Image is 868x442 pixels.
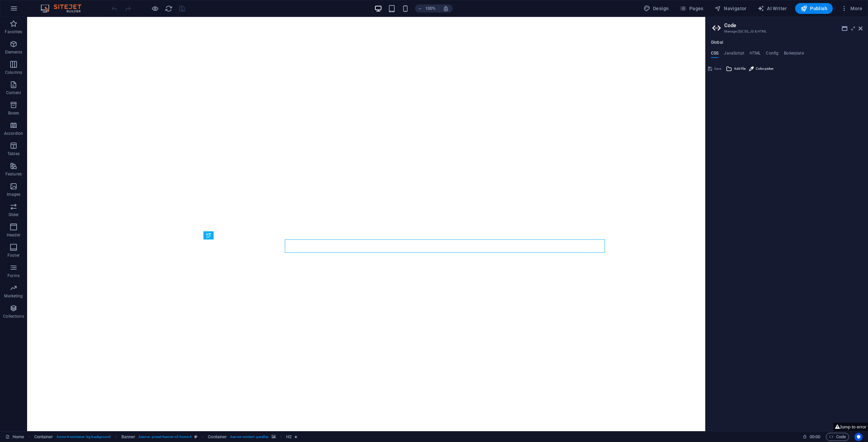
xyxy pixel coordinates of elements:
[4,131,23,136] p: Accordion
[34,433,53,441] span: Click to select. Double-click to edit
[734,65,746,73] span: Add file
[756,65,773,73] span: Color picker
[750,51,761,58] h4: HTML
[711,51,718,58] h4: CSS
[39,4,90,13] img: Editor Logo
[5,171,22,177] p: Features
[165,5,173,13] i: Reload page
[814,434,815,439] span: :
[5,29,22,35] p: Favorites
[724,51,744,58] h4: JavaScript
[829,433,846,441] span: Code
[826,433,849,441] button: Code
[7,192,21,197] p: Images
[854,433,863,441] button: Usercentrics
[5,433,24,441] a: Click to cancel selection. Double-click to open Pages
[766,51,778,58] h4: Config
[810,433,820,441] span: 00 00
[7,232,20,238] p: Header
[34,433,297,441] nav: breadcrumb
[121,433,136,441] span: Click to select. Double-click to edit
[711,40,723,45] h4: Global
[230,433,269,441] span: . banner-content .parallax
[833,423,868,431] button: Jump to error
[194,435,197,439] i: This element is a customizable preset
[724,28,849,35] h3: Manage (S)CSS, JS & HTML
[6,90,21,96] p: Content
[748,65,774,73] button: Color picker
[757,5,787,12] span: AI Writer
[841,5,862,12] span: More
[644,5,669,12] span: Design
[7,253,20,258] p: Footer
[7,273,20,278] p: Forms
[801,5,827,12] span: Publish
[272,435,276,439] i: This element contains a background
[415,4,439,13] button: 100%
[679,5,703,12] span: Pages
[425,4,436,13] h6: 100%
[138,433,192,441] span: . banner .preset-banner-v3-home-4
[443,5,449,12] i: On resize automatically adjust zoom level to fit chosen device.
[3,314,24,319] p: Collections
[208,433,227,441] span: Click to select. Double-click to edit
[164,4,173,13] button: reload
[795,3,833,14] button: Publish
[724,22,863,28] h2: Code
[5,49,22,55] p: Elements
[286,433,292,441] span: Click to select. Double-click to edit
[4,293,23,299] p: Marketing
[8,110,19,116] p: Boxes
[56,433,111,441] span: . home-4-container .bg-background
[755,3,790,14] button: AI Writer
[641,3,672,14] div: Design (Ctrl+Alt+Y)
[8,212,19,217] p: Slider
[803,433,821,441] h6: Session time
[151,4,159,13] button: Click here to leave preview mode and continue editing
[838,3,865,14] button: More
[784,51,804,58] h4: Boilerplate
[7,151,20,156] p: Tables
[712,3,749,14] button: Navigator
[5,70,22,75] p: Columns
[641,3,672,14] button: Design
[294,435,297,439] i: Element contains an animation
[714,5,747,12] span: Navigator
[725,65,747,73] button: Add file
[677,3,706,14] button: Pages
